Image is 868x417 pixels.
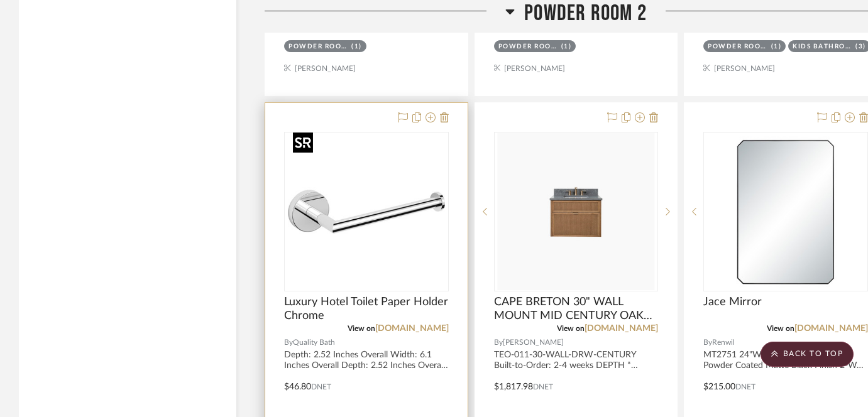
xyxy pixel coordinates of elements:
[855,42,866,51] div: (3)
[585,324,658,333] a: [DOMAIN_NAME]
[293,337,335,349] span: Quality Bath
[761,342,854,367] scroll-to-top-button: BACK TO TOP
[703,295,762,309] span: Jace Mirror
[712,337,735,349] span: Renwil
[348,325,375,332] span: View on
[771,42,782,51] div: (1)
[503,337,564,349] span: [PERSON_NAME]
[707,133,864,290] img: Jace Mirror
[494,295,659,323] span: CAPE BRETON 30" WALL MOUNT MID CENTURY OAK BATHROOM VANITY - Miami White quartz, single hole, bla...
[284,337,293,349] span: By
[495,133,658,291] div: 0
[498,42,558,51] div: Powder Room 2
[375,324,449,333] a: [DOMAIN_NAME]
[285,133,448,291] div: 0
[767,325,794,332] span: View on
[708,42,767,51] div: Powder Room 2
[497,133,654,290] img: CAPE BRETON 30" WALL MOUNT MID CENTURY OAK BATHROOM VANITY - Miami White quartz, single hole, bla...
[794,324,868,333] a: [DOMAIN_NAME]
[494,337,503,349] span: By
[704,133,867,291] div: 0
[351,42,362,51] div: (1)
[793,42,852,51] div: Kids Bathroom 2
[561,42,572,51] div: (1)
[284,295,449,323] span: Luxury Hotel Toilet Paper Holder Chrome
[703,337,712,349] span: By
[288,42,348,51] div: Powder Room 2
[557,325,585,332] span: View on
[288,133,445,290] img: Luxury Hotel Toilet Paper Holder Chrome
